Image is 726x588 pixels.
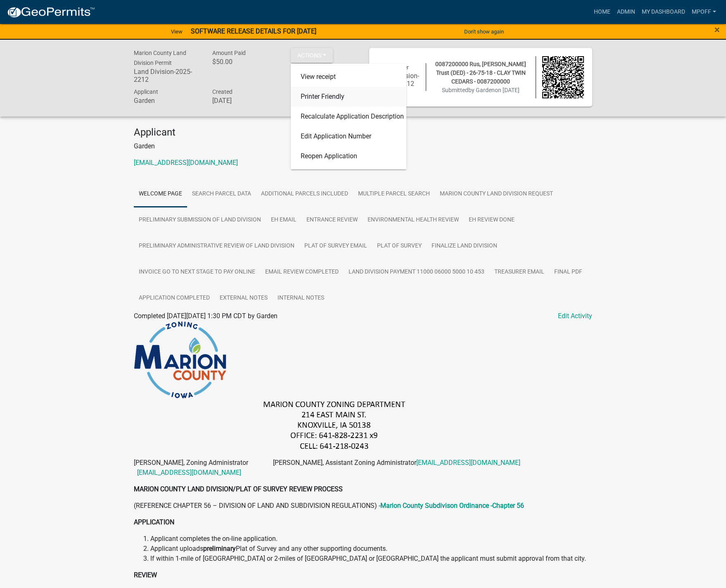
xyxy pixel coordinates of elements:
a: Edit Application Number [291,126,406,146]
a: Printer Friendly [291,87,406,107]
a: Search Parcel Data [187,181,256,207]
a: Preliminary Submission of Land Division [134,207,266,233]
span: × [714,24,720,36]
a: [EMAIL_ADDRESS][DOMAIN_NAME] [134,159,238,167]
span: Marion County Land Division Permit [134,50,186,66]
a: Environmental Health Review [363,207,464,233]
strong: MARION COUNTY LAND DIVISION/PLAT OF SURVEY REVIEW PROCESS [134,485,343,493]
strong: APPLICATION [134,518,174,526]
span: Completed [DATE][DATE] 1:30 PM CDT by Garden [134,312,278,320]
a: EH Email [266,207,301,233]
p: [PERSON_NAME], Zoning Administrator [PERSON_NAME], Assistant Zoning Administrator [134,458,592,478]
button: Actions [291,48,333,63]
a: Preliminary Administrative Review of Land Division [134,233,299,259]
span: Created [212,88,233,95]
a: View [168,25,186,38]
li: Applicant uploads Plat of Survey and any other supporting documents. [150,544,592,554]
a: Land Division Payment 11000 06000 5000 10 453 [344,259,489,286]
a: EH Review done [464,207,520,233]
a: [EMAIL_ADDRESS][DOMAIN_NAME] [137,469,241,476]
a: Reopen Application [291,146,406,166]
a: Finalize Land Division [427,233,502,259]
a: Multiple Parcel Search [353,181,435,207]
a: Marion County Subdivison Ordinance -Chapter 56 [380,502,524,509]
a: Invoice GO TO NEXT STAGE TO PAY ONLINE [134,259,260,286]
h6: [DATE] [212,97,278,105]
a: Plat of Survey [372,233,427,259]
span: Amount Paid [212,50,246,56]
a: View receipt [291,67,406,87]
a: External Notes [215,285,273,312]
span: by Garden [468,87,495,93]
a: Treasurer Email [489,259,549,286]
a: Home [591,4,614,20]
a: Internal Notes [273,285,329,312]
a: mpoff [688,4,719,20]
h6: Garden [134,97,200,105]
a: Marion County Land Division Request [435,181,558,207]
a: Admin [614,4,638,20]
strong: REVIEW [134,571,157,579]
a: Edit Activity [558,311,592,321]
h4: Applicant [134,126,592,138]
div: Actions [291,64,406,169]
strong: SOFTWARE RELEASE DETAILS FOR [DATE] [191,27,316,35]
a: Additional Parcels Included [256,181,353,207]
span: Submitted on [DATE] [442,87,520,93]
a: Recalculate Application Description [291,107,406,126]
a: Final PDF [549,259,587,286]
a: Plat of Survey Email [299,233,372,259]
a: Entrance Review [301,207,363,233]
li: If within 1-mile of [GEOGRAPHIC_DATA] or 2-miles of [GEOGRAPHIC_DATA] or [GEOGRAPHIC_DATA] the ap... [150,554,592,564]
a: [EMAIL_ADDRESS][DOMAIN_NAME] [416,459,520,467]
p: Garden [134,141,592,151]
a: Email Review Completed [260,259,344,286]
img: image_3ec4d141-42a6-46c6-9cb6-e4a797db52ef.png [134,321,227,399]
button: Don't show again [461,25,507,38]
a: Welcome Page [134,181,187,207]
a: Application Completed [134,285,215,312]
img: image_f37a4f6b-998b-4d6b-ba42-11951b6f9b75.png [134,399,536,451]
span: Applicant [134,88,158,95]
p: (REFERENCE CHAPTER 56 – DIVISION OF LAND AND SUBDIVISION REGULATIONS) - [134,501,592,511]
span: 0087200000 Rus, [PERSON_NAME] Trust (DED) - 26-75-18 - CLAY TWIN CEDARS - 0087200000 [435,61,526,85]
h6: $50.00 [212,58,278,66]
img: QR code [542,56,584,98]
button: Close [714,25,720,35]
h6: Land Division-2025-2212 [134,68,200,83]
li: Applicant completes the on-line application. [150,534,592,544]
strong: preliminary [203,545,236,552]
a: My Dashboard [638,4,688,20]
